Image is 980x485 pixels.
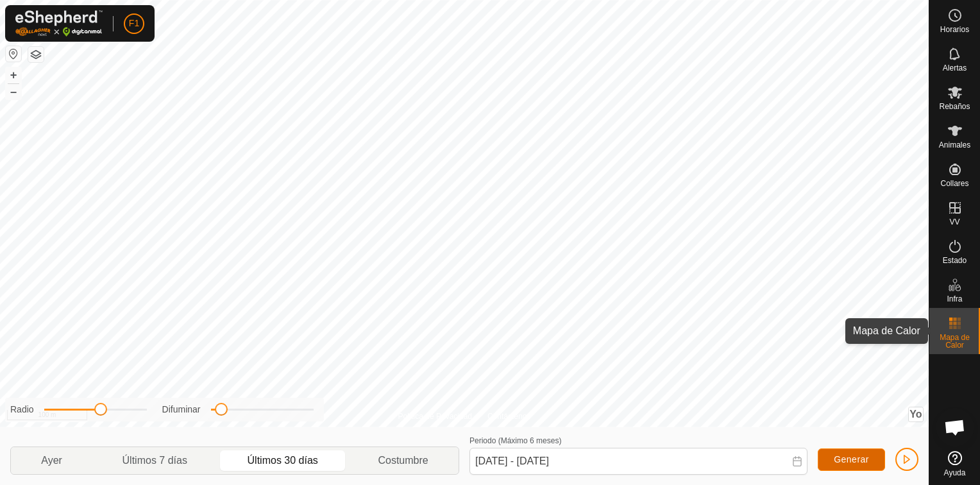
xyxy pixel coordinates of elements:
span: Infra [947,295,962,303]
span: Alertas [943,64,967,72]
label: Radio [10,403,34,416]
button: Yo [909,407,923,421]
span: Costumbre [378,453,428,468]
a: Contáctenos [487,411,530,422]
label: Difuminar [162,403,201,416]
span: Animales [939,141,970,149]
a: Ayuda [929,446,980,482]
button: Generar [818,448,885,471]
div: Chat abierto [936,408,974,447]
button: Capas del Mapa [28,47,44,62]
span: Últimos 7 días [122,453,187,468]
span: Ayer [41,453,62,468]
button: + [6,67,21,83]
span: Yo [909,409,922,420]
span: VV [949,218,959,226]
a: Política de Privacidad [398,411,472,422]
img: Logo Gallagher [15,10,103,37]
span: Ayuda [944,469,966,477]
span: Collares [940,180,968,187]
span: Rebaños [939,103,970,110]
span: Estado [943,257,967,264]
span: F1 [129,17,139,30]
span: Horarios [940,26,969,33]
span: Generar [834,454,869,464]
button: Restablecer Mapa [6,46,21,62]
span: Últimos 30 días [248,453,318,468]
span: Mapa de Calor [933,334,977,349]
button: – [6,84,21,99]
label: Periodo (Máximo 6 meses) [469,436,561,445]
